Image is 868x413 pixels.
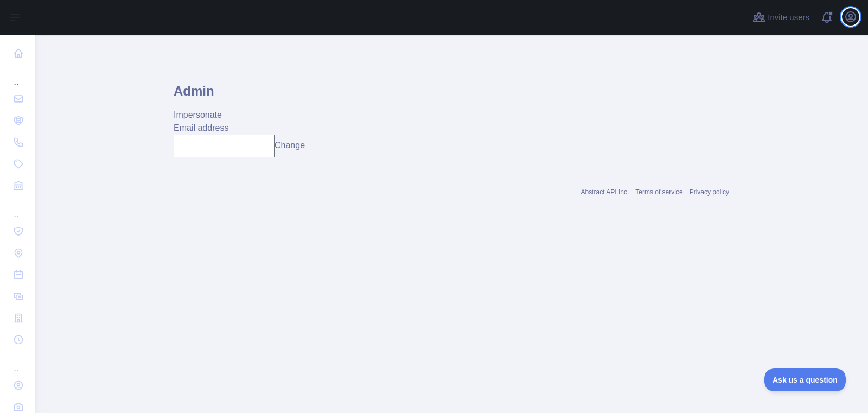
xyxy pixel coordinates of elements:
[750,9,812,26] button: Invite users
[690,188,729,196] a: Privacy policy
[9,198,26,219] div: ...
[174,82,729,109] h1: Admin
[764,368,846,391] iframe: Toggle Customer Support
[9,352,26,373] div: ...
[275,139,305,152] button: Change
[768,11,809,24] span: Invite users
[174,109,729,122] div: Impersonate
[581,188,629,196] a: Abstract API Inc.
[174,123,228,132] label: Email address
[635,188,682,196] a: Terms of service
[9,65,26,87] div: ...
